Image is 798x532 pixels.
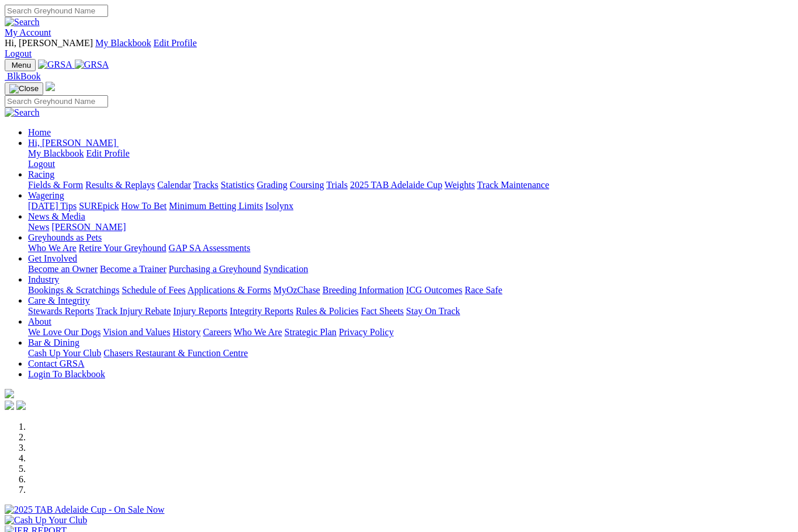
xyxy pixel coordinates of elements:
span: Hi, [PERSON_NAME] [5,38,93,48]
a: Bookings & Scratchings [28,285,119,295]
a: News [28,222,49,232]
a: We Love Our Dogs [28,327,100,337]
img: logo-grsa-white.png [5,389,14,398]
div: Hi, [PERSON_NAME] [28,148,793,169]
span: Menu [12,61,31,69]
a: Race Safe [464,285,502,295]
div: Care & Integrity [28,306,793,317]
a: Breeding Information [322,285,404,295]
div: Industry [28,285,793,295]
input: Search [5,5,108,17]
a: Racing [28,169,54,179]
a: Purchasing a Greyhound [169,264,261,274]
span: Hi, [PERSON_NAME] [28,138,116,148]
a: Rules & Policies [296,306,359,316]
a: Strategic Plan [284,327,336,337]
a: My Account [5,27,51,37]
a: Cash Up Your Club [28,348,101,358]
a: Minimum Betting Limits [169,201,263,211]
a: Track Maintenance [477,180,549,190]
img: logo-grsa-white.png [46,82,55,91]
a: History [172,327,200,337]
div: My Account [5,38,793,59]
a: Trials [326,180,348,190]
a: Logout [28,159,55,169]
a: Hi, [PERSON_NAME] [28,138,119,148]
a: Stay On Track [406,306,460,316]
a: Coursing [290,180,324,190]
a: Stewards Reports [28,306,93,316]
a: Calendar [157,180,191,190]
div: Wagering [28,201,793,211]
a: Injury Reports [173,306,227,316]
a: Tracks [193,180,218,190]
a: Become an Owner [28,264,98,274]
a: Get Involved [28,253,77,263]
a: Syndication [263,264,308,274]
img: GRSA [38,60,72,70]
a: Chasers Restaurant & Function Centre [103,348,248,358]
a: Isolynx [265,201,293,211]
img: GRSA [75,60,109,70]
img: Close [9,84,39,93]
a: Retire Your Greyhound [79,243,166,253]
button: Toggle navigation [5,82,43,95]
a: Results & Replays [85,180,155,190]
a: Integrity Reports [230,306,293,316]
div: Racing [28,180,793,190]
a: BlkBook [5,71,41,81]
a: Edit Profile [154,38,197,48]
a: Fact Sheets [361,306,404,316]
a: Contact GRSA [28,359,84,368]
a: Careers [203,327,231,337]
a: Weights [445,180,475,190]
a: My Blackbook [95,38,151,48]
a: ICG Outcomes [406,285,462,295]
a: Become a Trainer [100,264,166,274]
div: Get Involved [28,264,793,274]
a: Wagering [28,190,64,200]
a: About [28,317,51,326]
a: GAP SA Assessments [169,243,251,253]
a: Care & Integrity [28,295,90,305]
a: News & Media [28,211,85,221]
a: [DATE] Tips [28,201,77,211]
a: Bar & Dining [28,338,79,347]
a: Track Injury Rebate [96,306,171,316]
a: Statistics [221,180,255,190]
div: About [28,327,793,338]
img: 2025 TAB Adelaide Cup - On Sale Now [5,505,165,515]
a: 2025 TAB Adelaide Cup [350,180,442,190]
a: Login To Blackbook [28,369,105,379]
a: Logout [5,48,32,58]
button: Toggle navigation [5,59,36,71]
a: Who We Are [28,243,77,253]
a: Greyhounds as Pets [28,232,102,242]
a: Schedule of Fees [122,285,185,295]
span: BlkBook [7,71,41,81]
img: Cash Up Your Club [5,515,87,526]
a: MyOzChase [273,285,320,295]
a: My Blackbook [28,148,84,158]
img: twitter.svg [16,401,26,410]
a: Grading [257,180,287,190]
a: Who We Are [234,327,282,337]
a: How To Bet [122,201,167,211]
img: Search [5,107,40,118]
img: Search [5,17,40,27]
a: Fields & Form [28,180,83,190]
div: Greyhounds as Pets [28,243,793,253]
div: News & Media [28,222,793,232]
a: Applications & Forms [188,285,271,295]
a: Edit Profile [86,148,130,158]
a: Privacy Policy [339,327,394,337]
img: facebook.svg [5,401,14,410]
input: Search [5,95,108,107]
div: Bar & Dining [28,348,793,359]
a: Home [28,127,51,137]
a: Vision and Values [103,327,170,337]
a: Industry [28,274,59,284]
a: [PERSON_NAME] [51,222,126,232]
a: SUREpick [79,201,119,211]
